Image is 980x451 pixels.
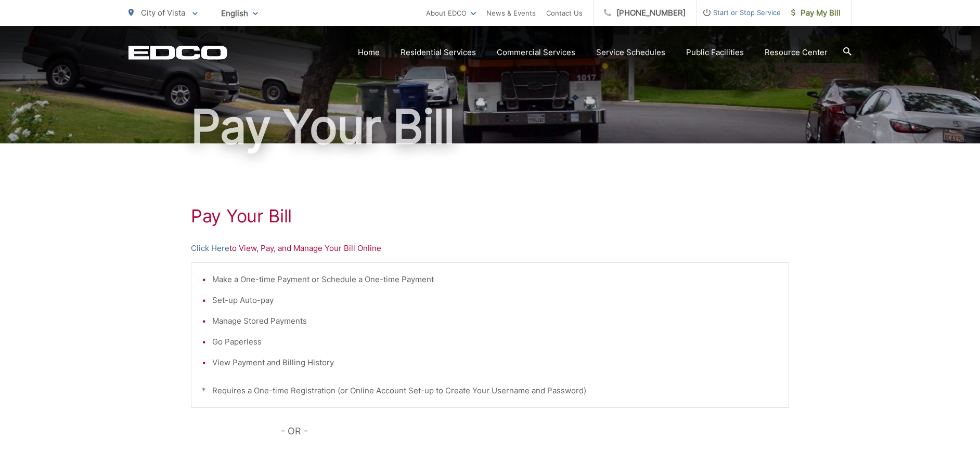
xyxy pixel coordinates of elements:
[426,7,476,19] a: About EDCO
[212,273,778,286] li: Make a One-time Payment or Schedule a One-time Payment
[202,384,778,397] p: * Requires a One-time Registration (or Online Account Set-up to Create Your Username and Password)
[486,7,536,19] a: News & Events
[212,336,778,348] li: Go Paperless
[497,46,575,59] a: Commercial Services
[596,46,665,59] a: Service Schedules
[212,315,778,327] li: Manage Stored Payments
[213,4,266,22] span: English
[686,46,744,59] a: Public Facilities
[401,46,476,59] a: Residential Services
[212,294,778,307] li: Set-up Auto-pay
[212,356,778,369] li: View Payment and Billing History
[191,242,229,255] a: Click Here
[191,206,789,227] h1: Pay Your Bill
[128,45,227,60] a: EDCD logo. Return to the homepage.
[791,7,841,19] span: Pay My Bill
[191,242,789,255] p: to View, Pay, and Manage Your Bill Online
[546,7,583,19] a: Contact Us
[128,101,852,153] h1: Pay Your Bill
[281,423,790,439] p: - OR -
[358,46,380,59] a: Home
[141,8,185,18] span: City of Vista
[765,46,828,59] a: Resource Center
